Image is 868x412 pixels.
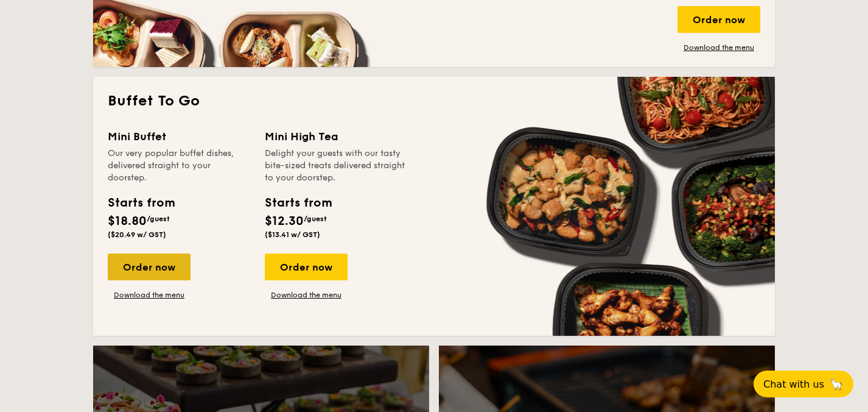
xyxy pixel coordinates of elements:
[265,214,304,229] span: $12.30
[265,290,348,300] a: Download the menu
[763,378,824,390] span: Chat with us
[265,230,320,239] span: ($13.41 w/ GST)
[829,377,844,391] span: 🦙
[108,194,174,212] div: Starts from
[265,147,407,184] div: Delight your guests with our tasty bite-sized treats delivered straight to your doorstep.
[108,128,250,145] div: Mini Buffet
[108,230,166,239] span: ($20.49 w/ GST)
[754,371,853,397] button: Chat with us🦙
[304,215,327,223] span: /guest
[677,43,760,52] a: Download the menu
[265,128,407,145] div: Mini High Tea
[108,254,191,280] div: Order now
[108,290,191,300] a: Download the menu
[677,6,760,33] div: Order now
[265,194,331,212] div: Starts from
[108,147,250,184] div: Our very popular buffet dishes, delivered straight to your doorstep.
[147,215,170,223] span: /guest
[108,91,760,111] h2: Buffet To Go
[265,254,348,280] div: Order now
[108,214,147,229] span: $18.80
